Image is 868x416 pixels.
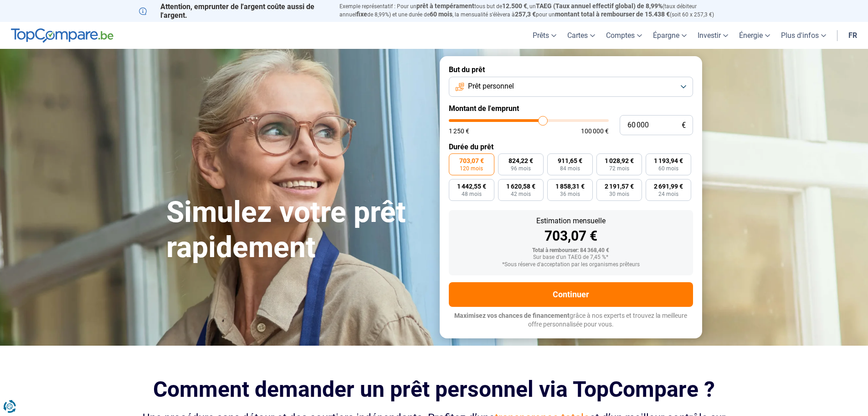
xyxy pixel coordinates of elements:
span: TAEG (Taux annuel effectif global) de 8,99% [536,2,663,10]
a: fr [843,22,863,49]
p: grâce à nos experts et trouvez la meilleure offre personnalisée pour vous. [449,311,693,329]
span: 100 000 € [581,128,609,134]
button: Prêt personnel [449,77,693,97]
span: 60 mois [658,166,678,171]
span: 1 193,94 € [654,158,683,164]
span: 72 mois [609,166,629,171]
a: Épargne [647,22,692,49]
span: 48 mois [462,191,482,197]
span: 60 mois [430,11,452,18]
div: Estimation mensuelle [456,217,686,225]
span: 2 191,57 € [605,183,634,190]
p: Attention, emprunter de l'argent coûte aussi de l'argent. [139,2,329,20]
a: Prêts [527,22,562,49]
span: 24 mois [658,191,678,197]
span: prêt à tempérament [416,2,474,10]
span: 30 mois [609,191,629,197]
p: Exemple représentatif : Pour un tous but de , un (taux débiteur annuel de 8,99%) et une durée de ... [339,2,729,19]
a: Plus d'infos [776,22,832,49]
div: Total à rembourser: 84 368,40 € [456,247,686,254]
span: 703,07 € [459,158,484,164]
span: Prêt personnel [468,81,514,91]
span: 42 mois [511,191,531,197]
h1: Simulez votre prêt rapidement [166,195,429,265]
span: € [682,121,686,129]
a: Énergie [734,22,776,49]
a: Cartes [562,22,601,49]
button: Continuer [449,282,693,307]
a: Investir [692,22,734,49]
span: 1 250 € [449,128,469,134]
span: 257,3 € [515,11,536,18]
span: 2 691,99 € [654,183,683,190]
span: montant total à rembourser de 15.438 € [555,11,670,18]
div: 703,07 € [456,229,686,243]
div: *Sous réserve d'acceptation par les organismes prêteurs [456,262,686,268]
h2: Comment demander un prêt personnel via TopCompare ? [139,377,729,402]
span: 911,65 € [558,158,582,164]
a: Comptes [601,22,647,49]
span: 1 858,31 € [555,183,585,190]
span: 96 mois [511,166,531,171]
span: 36 mois [560,191,580,197]
span: 1 442,55 € [457,183,486,190]
span: fixe [356,11,367,18]
span: 1 620,58 € [506,183,535,190]
span: 1 028,92 € [605,158,634,164]
div: Sur base d'un TAEG de 7,45 %* [456,254,686,261]
label: Montant de l'emprunt [449,104,693,113]
span: 12.500 € [502,2,527,10]
span: 120 mois [460,166,483,171]
label: Durée du prêt [449,142,693,151]
span: 84 mois [560,166,580,171]
img: TopCompare [11,28,113,43]
span: Maximisez vos chances de financement [454,312,570,319]
span: 824,22 € [508,158,533,164]
label: But du prêt [449,65,693,74]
